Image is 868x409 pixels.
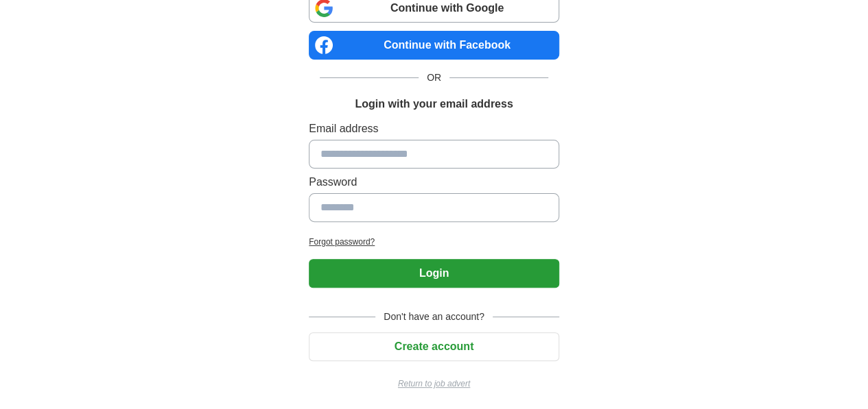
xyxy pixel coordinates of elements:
[309,332,559,361] button: Create account
[309,174,559,190] label: Password
[309,377,559,390] a: Return to job advert
[355,96,513,112] h1: Login with your email address
[309,121,559,137] label: Email address
[309,236,559,248] a: Forgot password?
[375,310,493,324] span: Don't have an account?
[419,71,449,85] span: OR
[309,259,559,288] button: Login
[309,340,559,352] a: Create account
[309,31,559,60] a: Continue with Facebook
